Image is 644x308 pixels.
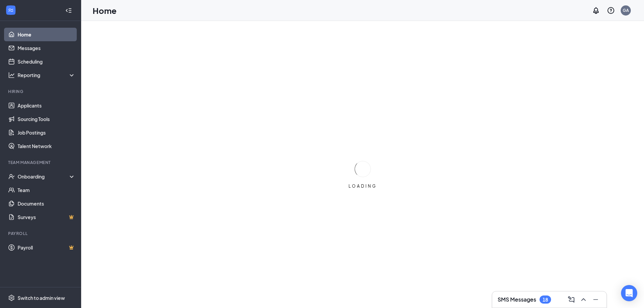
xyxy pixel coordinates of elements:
a: Sourcing Tools [18,112,75,126]
a: Team [18,183,75,197]
button: Minimize [590,294,601,305]
a: SurveysCrown [18,210,75,224]
div: Open Intercom Messenger [621,285,637,301]
h1: Home [93,5,117,16]
svg: WorkstreamLogo [7,7,14,14]
a: Job Postings [18,126,75,139]
a: Talent Network [18,139,75,153]
div: Payroll [8,231,74,236]
div: Reporting [18,72,76,78]
a: Home [18,28,75,41]
svg: ComposeMessage [567,295,575,304]
svg: Minimize [592,295,600,304]
div: Hiring [8,89,74,94]
div: Team Management [8,160,74,165]
h3: SMS Messages [498,296,536,303]
a: Messages [18,41,75,55]
button: ChevronUp [578,294,589,305]
svg: Analysis [8,72,15,78]
a: Scheduling [18,55,75,68]
div: GA [623,7,629,13]
svg: ChevronUp [579,295,588,304]
svg: Notifications [592,6,600,15]
button: ComposeMessage [566,294,577,305]
div: Switch to admin view [18,294,65,301]
svg: QuestionInfo [607,6,615,15]
svg: Settings [8,294,15,301]
div: LOADING [346,183,380,189]
a: Applicants [18,99,75,112]
svg: UserCheck [8,173,15,180]
svg: Collapse [65,7,72,14]
div: 18 [543,297,548,303]
div: Onboarding [18,173,70,180]
a: Documents [18,197,75,210]
a: PayrollCrown [18,241,75,254]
